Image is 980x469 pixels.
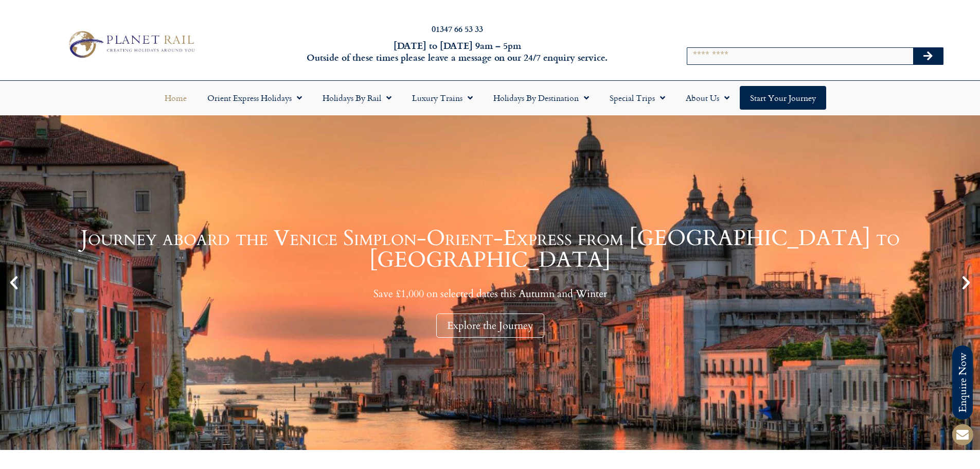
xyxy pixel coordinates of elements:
[483,86,599,110] a: Holidays by Destination
[312,86,402,110] a: Holidays by Rail
[5,274,23,291] div: Previous slide
[5,86,975,110] nav: Menu
[264,40,651,64] h6: [DATE] to [DATE] 9am – 5pm Outside of these times please leave a message on our 24/7 enquiry serv...
[675,86,740,110] a: About Us
[957,274,975,291] div: Next slide
[432,23,483,34] a: 01347 66 53 33
[599,86,675,110] a: Special Trips
[63,28,198,61] img: Planet Rail Train Holidays Logo
[26,287,954,300] p: Save £1,000 on selected dates this Autumn and Winter
[402,86,483,110] a: Luxury Trains
[26,228,954,271] h1: Journey aboard the Venice Simplon-Orient-Express from [GEOGRAPHIC_DATA] to [GEOGRAPHIC_DATA]
[154,86,197,110] a: Home
[913,48,943,64] button: Search
[740,86,826,110] a: Start your Journey
[197,86,312,110] a: Orient Express Holidays
[436,314,544,338] div: Explore the Journey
